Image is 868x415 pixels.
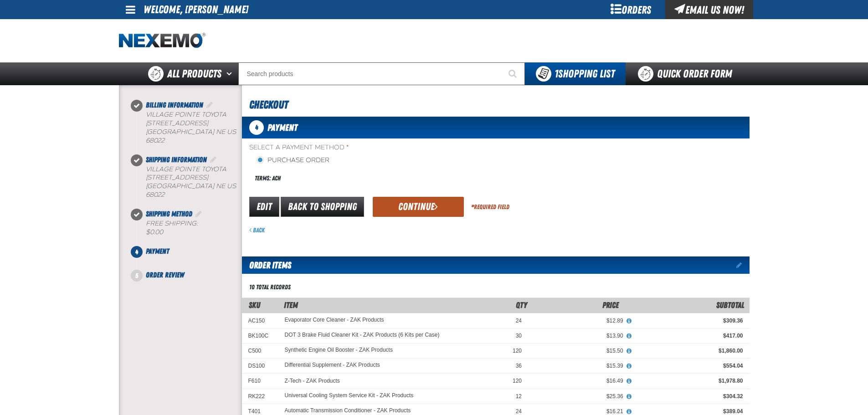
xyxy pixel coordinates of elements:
[146,174,208,181] span: [STREET_ADDRESS]
[257,156,264,164] input: Purchase Order
[636,377,743,384] div: $1,978.80
[146,182,214,190] span: [GEOGRAPHIC_DATA]
[516,318,522,324] span: 24
[227,182,236,190] span: US
[131,270,143,282] span: 5
[167,66,221,82] span: All Products
[636,317,743,324] div: $309.36
[242,359,278,374] td: DS100
[285,347,393,354] a: Synthetic Engine Oil Booster - ZAK Products
[516,393,522,400] span: 12
[534,332,623,339] div: $13.90
[119,33,205,49] img: Nexemo logo
[249,169,496,188] div: Terms: ACH
[736,262,750,268] a: Edit items
[249,300,260,310] a: SKU
[137,154,242,209] li: Shipping Information. Step 2 of 5. Completed
[623,362,635,370] button: View All Prices for Differential Supplement - ZAK Products
[146,191,164,199] bdo: 68022
[285,362,380,369] a: Differential Supplement - ZAK Products
[285,317,384,323] a: Evaporator Core Cleaner - ZAK Products
[242,313,278,328] td: AC150
[716,300,744,310] span: Subtotal
[242,256,291,274] h2: Order Items
[534,393,623,400] div: $25.36
[216,182,225,190] span: NE
[534,408,623,415] div: $16.21
[242,343,278,359] td: C500
[623,317,635,325] button: View All Prices for Evaporator Core Cleaner - ZAK Products
[623,332,635,340] button: View All Prices for DOT 3 Brake Fluid Cleaner Kit - ZAK Products (6 Kits per Case)
[513,378,522,384] span: 120
[119,33,205,49] a: Home
[257,156,329,165] label: Purchase Order
[146,247,169,256] span: Payment
[534,377,623,384] div: $16.49
[281,197,364,217] a: Back to Shopping
[137,270,242,281] li: Order Review. Step 5 of 5. Not Completed
[194,210,203,218] a: Edit Shipping Method
[513,348,522,354] span: 120
[525,62,626,85] button: You have 1 Shopping List. Open to view details
[249,143,496,152] span: Select a Payment Method
[534,347,623,354] div: $15.50
[285,332,440,338] a: DOT 3 Brake Fluid Cleaner Kit - ZAK Products (6 Kits per Case)
[636,393,743,400] div: $304.32
[249,197,279,217] a: Edit
[242,389,278,404] td: RK222
[623,393,635,401] button: View All Prices for Universal Cooling System Service Kit - ZAK Products
[209,155,218,164] a: Edit Shipping Information
[626,62,749,85] a: Quick Order Form
[146,165,226,173] span: Village Pointe Toyota
[249,98,288,111] span: Checkout
[137,246,242,270] li: Payment. Step 4 of 5. Not Completed
[285,408,411,414] a: Automatic Transmission Conditioner - ZAK Products
[555,67,615,80] span: Shopping List
[555,67,558,80] strong: 1
[146,155,207,164] span: Shipping Information
[242,374,278,389] td: F610
[131,246,143,258] span: 4
[146,111,226,118] span: Village Pointe Toyota
[534,317,623,324] div: $12.89
[242,328,278,343] td: BK100C
[249,120,264,135] span: 4
[636,362,743,369] div: $554.04
[516,300,527,310] span: Qty
[267,122,298,133] span: Payment
[146,101,203,109] span: Billing Information
[137,209,242,246] li: Shipping Method. Step 3 of 5. Completed
[623,377,635,385] button: View All Prices for Z-Tech - ZAK Products
[636,408,743,415] div: $389.04
[636,332,743,339] div: $417.00
[146,271,184,279] span: Order Review
[146,119,208,127] span: [STREET_ADDRESS]
[146,228,163,236] strong: $0.00
[205,101,214,109] a: Edit Billing Information
[373,197,464,217] button: Continue
[284,300,298,310] span: Item
[227,128,236,136] span: US
[471,203,509,211] div: Required Field
[223,62,238,85] button: Open All Products pages
[146,137,164,144] bdo: 68022
[249,283,291,292] div: 10 total records
[146,210,192,218] span: Shipping Method
[137,100,242,154] li: Billing Information. Step 1 of 5. Completed
[516,363,522,369] span: 36
[146,220,242,237] div: Free Shipping:
[623,347,635,355] button: View All Prices for Synthetic Engine Oil Booster - ZAK Products
[516,408,522,415] span: 24
[534,362,623,369] div: $15.39
[285,393,414,399] a: Universal Cooling System Service Kit - ZAK Products
[602,300,619,310] span: Price
[238,62,525,85] input: Search
[216,128,225,136] span: NE
[285,378,340,384] a: Z-Tech - ZAK Products
[502,62,525,85] button: Start Searching
[636,347,743,354] div: $1,860.00
[130,100,242,281] nav: Checkout steps. Current step is Payment. Step 4 of 5
[249,226,265,234] a: Back
[146,128,214,136] span: [GEOGRAPHIC_DATA]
